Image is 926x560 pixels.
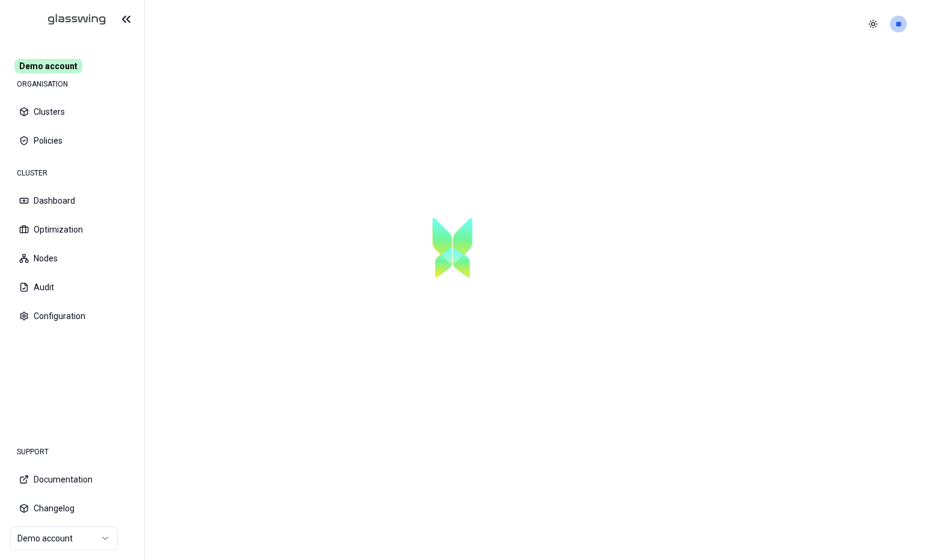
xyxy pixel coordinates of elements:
button: Documentation [10,466,135,493]
button: Audit [10,274,135,300]
div: CLUSTER [10,161,135,185]
div: SUPPORT [10,440,135,464]
button: Clusters [10,99,135,125]
button: Changelog [10,495,135,522]
button: Dashboard [10,187,135,214]
button: Policies [10,127,135,154]
button: Nodes [10,245,135,272]
img: GlassWing [17,5,111,34]
div: ORGANISATION [10,72,135,96]
span: Demo account [14,59,82,73]
button: Configuration [10,303,135,329]
button: Optimization [10,216,135,243]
